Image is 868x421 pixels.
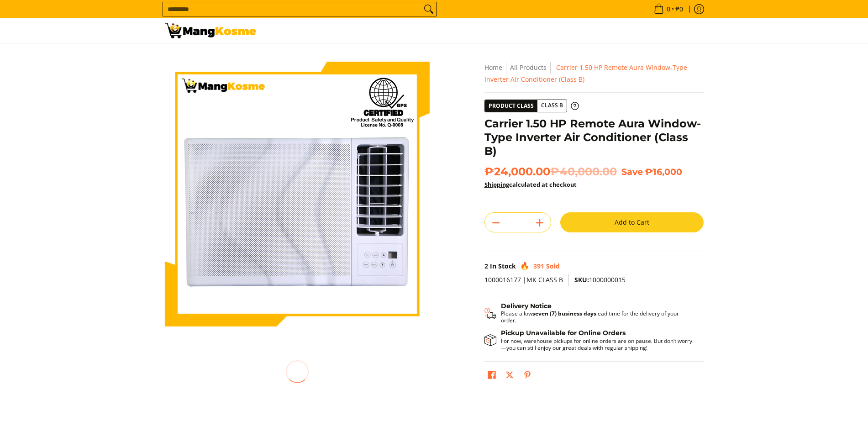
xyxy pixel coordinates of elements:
[484,180,509,189] a: Shipping
[485,216,507,230] button: Subtract
[484,275,563,284] span: 1000016177 |MK CLASS B
[484,180,577,189] strong: calculated at checkout
[484,302,694,324] button: Shipping & Delivery
[674,6,684,12] span: ₱0
[532,310,596,317] strong: seven (7) business days
[560,212,704,232] button: Add to Cart
[484,262,488,270] span: 2
[574,275,589,284] span: SKU:
[521,368,534,384] a: Pin on Pinterest
[533,262,544,270] span: 391
[665,6,672,12] span: 0
[484,117,704,158] h1: Carrier 1.50 HP Remote Aura Window-Type Inverter Air Conditioner (Class B)
[233,342,293,401] img: carrier-aura-1.5hp-window-type-inverter-aircon
[265,18,704,43] nav: Main Menu
[421,2,436,16] button: Search
[484,62,704,85] nav: Breadcrumbs
[503,368,516,384] a: Post on X
[621,166,643,177] span: Save
[501,302,552,310] strong: Delivery Notice
[510,63,547,72] a: All Products
[490,262,516,270] span: In Stock
[484,63,502,72] a: Home
[485,100,537,112] span: Product Class
[645,166,682,177] span: ₱16,000
[370,342,430,401] img: Carrier 1.50 HP Remote Aura Window-Type Inverter Air Conditioner (Class B)-4
[485,368,498,384] a: Share on Facebook
[537,100,567,111] span: Class B
[484,165,617,179] span: ₱24,000.00
[484,100,579,112] a: Product Class Class B
[302,342,361,401] img: condura-remote-window-type-inverter-aircon-full-view-mang-kosme
[550,165,617,179] del: ₱40,000.00
[651,4,686,14] span: •
[501,337,694,351] p: For now, warehouse pickups for online orders are on pause. But don’t worry—you can still enjoy ou...
[574,275,626,284] span: 1000000015
[484,63,687,84] span: Carrier 1.50 HP Remote Aura Window-Type Inverter Air Conditioner (Class B)
[501,310,694,324] p: Please allow lead time for the delivery of your order.
[546,262,560,270] span: Sold
[501,329,626,337] strong: Pickup Unavailable for Online Orders
[165,342,224,401] img: Carrier 1.50 HP Remote Aura Window-Type Inverter Air Conditioner (Class B)-1
[165,23,256,38] img: Carrier Aura 1.5 HP Window-Type Remote Inverter Aircon l Mang Kosme
[529,216,551,230] button: Add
